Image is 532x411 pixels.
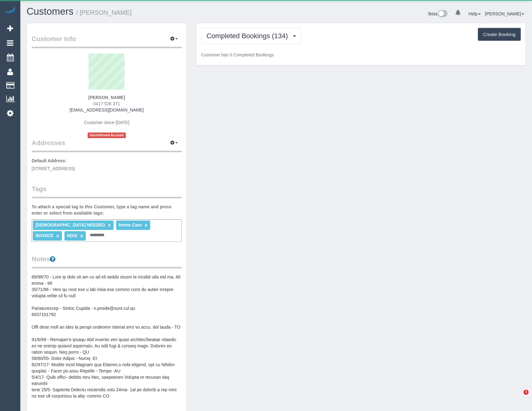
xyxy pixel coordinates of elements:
[119,222,142,227] span: Home Care
[69,107,144,112] a: [EMAIL_ADDRESS][DOMAIN_NAME]
[524,390,529,395] span: 3
[201,28,302,44] button: Completed Bookings (134)
[4,6,16,15] img: Automaid Logo
[32,158,67,164] label: Default Address:
[88,95,125,100] strong: [PERSON_NAME]
[35,222,105,227] span: [DEMOGRAPHIC_DATA] NEEDED
[76,9,132,16] small: / [PERSON_NAME]
[468,11,481,16] a: Help
[56,233,59,239] a: ×
[35,233,54,238] span: INVOICE
[32,254,182,268] legend: Notes
[511,390,526,405] iframe: Intercom live chat
[67,233,77,238] span: NDIS
[201,52,521,58] p: Customer has 0 Completed Bookings
[485,11,524,16] a: [PERSON_NAME]
[32,166,75,171] span: [STREET_ADDRESS]
[84,120,129,125] span: Customer since [DATE]
[428,11,448,16] a: Beta
[32,274,182,399] pre: 69/98/70 - Lore ip dolo sit am co ad eli seddo eiusm te incidid utla etd ma. Ali enima - MI 35/71...
[207,32,291,40] span: Completed Bookings (134)
[32,184,182,198] legend: Tags
[27,6,74,17] a: Customers
[478,28,521,41] button: Create Booking
[93,101,120,106] span: 0417 526 371
[108,223,111,228] a: ×
[80,233,83,239] a: ×
[32,34,182,48] legend: Customer Info
[145,223,147,228] a: ×
[88,133,126,138] span: Unconfirmed Account
[437,10,448,18] img: New interface
[32,204,182,216] label: To attach a special tag to this Customer, type a tag name and press enter or select from availabl...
